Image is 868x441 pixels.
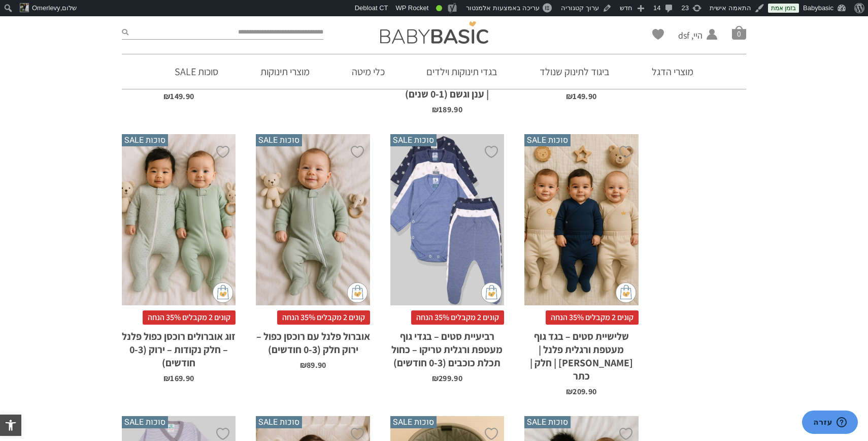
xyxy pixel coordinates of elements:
[159,54,233,89] a: סוכות SALE
[163,91,170,102] span: ₪
[213,282,233,303] img: cat-mini-atc.png
[432,373,439,384] span: ₪
[390,416,437,428] span: סוכות SALE
[436,5,442,11] div: טוב
[466,4,540,12] span: עריכה באמצעות אלמנטור
[411,54,513,89] a: בגדי תינוקות וילדים
[122,325,236,369] h2: זוג אוברולים רוכסן כפול פלנל – חלק נקודות – ירוק (0-3 חודשים)
[256,134,302,146] span: סוכות SALE
[390,325,504,369] h2: רביעיית סטים – בגדי גוף מעטפת ורגלית טריקו – כחול תכלת כוכבים (0-3 חודשים)
[256,134,370,369] a: סוכות SALE אוברול פלנל עם רוכסן כפול - ירוק חלק (0-3 חודשים) קונים 2 מקבלים 35% הנחהאוברול פלנל ע...
[337,54,400,89] a: כלי מיטה
[524,416,571,428] span: סוכות SALE
[616,282,636,303] img: cat-mini-atc.png
[566,386,596,397] bdi: 209.90
[390,134,504,383] a: סוכות SALE רביעיית סטים - בגדי גוף מעטפת ורגלית טריקו - כחול תכלת כוכבים (0-3 חודשים) קונים 2 מקב...
[390,134,437,146] span: סוכות SALE
[768,4,799,13] a: בזמן אמת
[566,386,573,397] span: ₪
[163,373,194,384] bdi: 169.90
[432,104,462,115] bdi: 189.90
[380,21,488,44] img: Baby Basic בגדי תינוקות וילדים אונליין
[524,325,638,383] h2: שלישיית סטים – בגד גוף מעטפת ורגלית פלנל | [PERSON_NAME] | חלק | כתר
[411,310,504,325] span: קונים 2 מקבלים 35% הנחה
[245,54,325,89] a: מוצרי תינוקות
[163,91,194,102] bdi: 149.90
[300,360,326,370] bdi: 89.90
[256,325,370,356] h2: אוברול פלנל עם רוכסן כפול – ירוק חלק (0-3 חודשים)
[432,373,462,384] bdi: 299.90
[143,310,236,325] span: קונים 2 מקבלים 35% הנחה
[432,104,439,115] span: ₪
[736,411,858,436] iframe: פותח יישומון שאפשר לשוחח בו בצ'אט עם אחד הנציגים שלנו
[524,54,625,89] a: ביגוד לתינוק שנולד
[481,282,502,303] img: cat-mini-atc.png
[652,29,664,43] span: Wishlist
[637,54,709,89] a: מוצרי הדגל
[277,310,370,325] span: קונים 2 מקבלים 35% הנחה
[256,416,302,428] span: סוכות SALE
[524,134,638,396] a: סוכות SALE שלישיית סטים - בגד גוף מעטפת ורגלית פלנל | אריה | חלק | כתר קונים 2 מקבלים 35% הנחהשלי...
[652,29,664,40] a: Wishlist
[163,373,170,384] span: ₪
[122,416,168,428] span: סוכות SALE
[566,91,573,102] span: ₪
[678,42,703,54] span: החשבון שלי
[732,25,746,40] span: סל קניות
[347,282,368,303] img: cat-mini-atc.png
[300,360,307,370] span: ₪
[122,134,168,146] span: סוכות SALE
[732,25,746,40] a: סל קניות0
[122,134,236,383] a: סוכות SALE זוג אוברולים רוכסן כפול פלנל - חלק נקודות - ירוק (0-3 חודשים) קונים 2 מקבלים 35% הנחהז...
[32,4,60,12] span: Omerlevy
[524,134,571,146] span: סוכות SALE
[566,91,596,102] bdi: 149.90
[546,310,639,325] span: קונים 2 מקבלים 35% הנחה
